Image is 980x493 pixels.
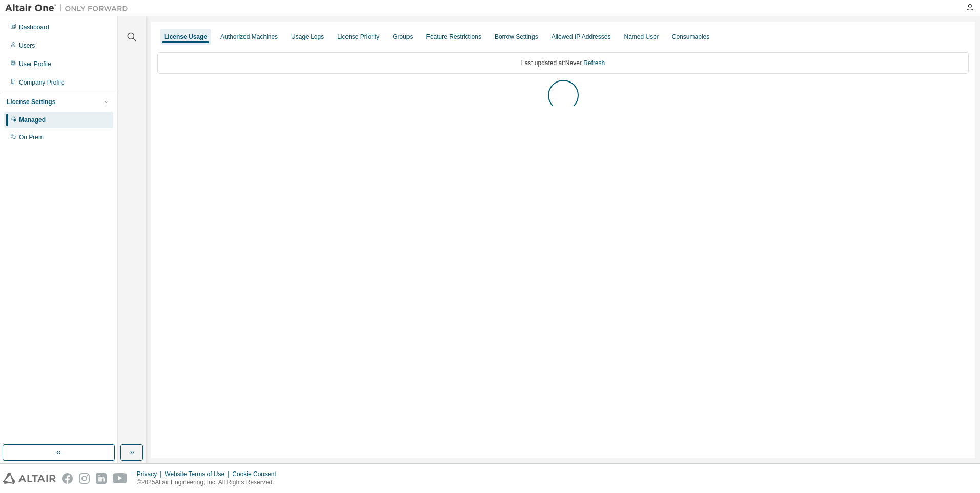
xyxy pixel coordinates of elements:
[672,33,709,41] div: Consumables
[19,116,46,124] div: Managed
[157,52,969,74] div: Last updated at: Never
[137,478,282,487] p: © 2025 Altair Engineering, Inc. All Rights Reserved.
[3,473,56,484] img: altair_logo.svg
[337,33,379,41] div: License Priority
[19,42,35,50] div: Users
[19,23,49,31] div: Dashboard
[291,33,324,41] div: Usage Logs
[19,78,65,87] div: Company Profile
[495,33,538,41] div: Borrow Settings
[137,470,165,478] div: Privacy
[232,470,282,478] div: Cookie Consent
[7,98,55,106] div: License Settings
[19,60,51,68] div: User Profile
[426,33,481,41] div: Feature Restrictions
[393,33,413,41] div: Groups
[164,33,207,41] div: License Usage
[220,33,278,41] div: Authorized Machines
[5,3,133,13] img: Altair One
[19,133,44,141] div: On Prem
[583,59,605,67] a: Refresh
[79,473,90,484] img: instagram.svg
[113,473,128,484] img: youtube.svg
[96,473,107,484] img: linkedin.svg
[165,470,232,478] div: Website Terms of Use
[624,33,658,41] div: Named User
[62,473,73,484] img: facebook.svg
[552,33,611,41] div: Allowed IP Addresses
